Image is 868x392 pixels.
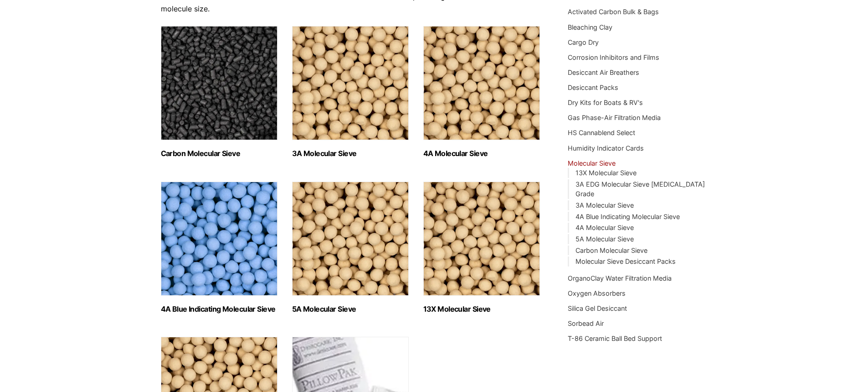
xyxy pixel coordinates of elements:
[568,335,662,342] a: T-86 Ceramic Ball Bed Support
[575,201,634,209] a: 3A Molecular Sieve
[575,235,634,243] a: 5A Molecular Sieve
[568,53,659,61] a: Corrosion Inhibitors and Films
[161,182,277,296] img: 4A Blue Indicating Molecular Sieve
[161,305,277,314] h2: 4A Blue Indicating Molecular Sieve
[423,182,540,314] a: Visit product category 13X Molecular Sieve
[568,84,618,91] a: Desiccant Packs
[575,169,637,177] a: 13X Molecular Sieve
[292,182,409,296] img: 5A Molecular Sieve
[568,304,627,312] a: Silica Gel Desiccant
[423,26,540,158] a: Visit product category 4A Molecular Sieve
[575,246,647,254] a: Carbon Molecular Sieve
[575,257,676,265] a: Molecular Sieve Desiccant Packs
[568,144,644,152] a: Humidity Indicator Cards
[292,182,409,314] a: Visit product category 5A Molecular Sieve
[568,319,604,327] a: Sorbead Air
[575,213,680,220] a: 4A Blue Indicating Molecular Sieve
[423,149,540,158] h2: 4A Molecular Sieve
[161,26,277,158] a: Visit product category Carbon Molecular Sieve
[575,180,705,198] a: 3A EDG Molecular Sieve [MEDICAL_DATA] Grade
[568,274,672,282] a: OrganoClay Water Filtration Media
[161,149,277,158] h2: Carbon Molecular Sieve
[568,114,661,121] a: Gas Phase-Air Filtration Media
[292,26,409,140] img: 3A Molecular Sieve
[568,23,612,31] a: Bleaching Clay
[568,289,626,297] a: Oxygen Absorbers
[568,159,616,167] a: Molecular Sieve
[423,305,540,314] h2: 13X Molecular Sieve
[161,182,277,314] a: Visit product category 4A Blue Indicating Molecular Sieve
[423,182,540,296] img: 13X Molecular Sieve
[568,38,599,46] a: Cargo Dry
[423,26,540,140] img: 4A Molecular Sieve
[161,26,277,140] img: Carbon Molecular Sieve
[292,26,409,158] a: Visit product category 3A Molecular Sieve
[568,99,643,106] a: Dry Kits for Boats & RV's
[575,224,634,231] a: 4A Molecular Sieve
[568,129,635,136] a: HS Cannablend Select
[292,305,409,314] h2: 5A Molecular Sieve
[568,68,639,76] a: Desiccant Air Breathers
[568,8,659,16] a: Activated Carbon Bulk & Bags
[292,149,409,158] h2: 3A Molecular Sieve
